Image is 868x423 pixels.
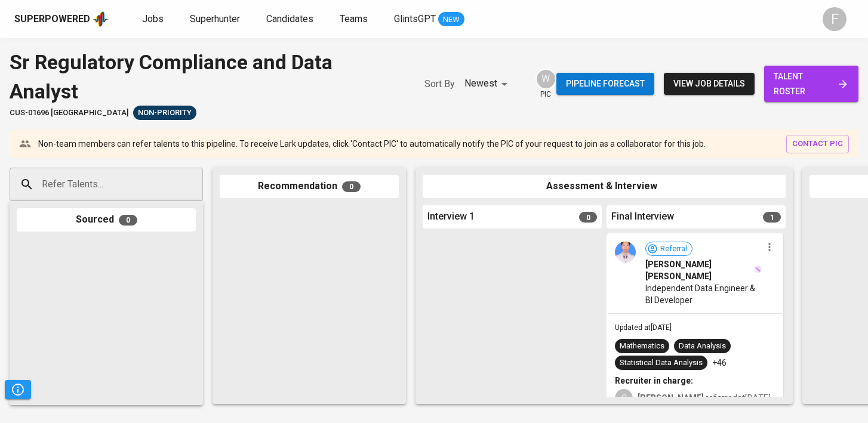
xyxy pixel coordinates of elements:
[566,76,645,91] span: Pipeline forecast
[266,13,313,24] span: Candidates
[340,13,368,24] span: Teams
[535,69,556,100] div: pic
[93,10,109,28] img: app logo
[196,183,199,186] button: Open
[638,393,771,403] span: referred at [DATE]
[394,13,436,24] span: GlintsGPT
[763,212,781,223] span: 1
[5,380,31,399] button: Pipeline Triggers
[427,210,475,224] span: Interview 1
[10,48,401,106] div: Sr Regulatory Compliance and Data Analyst
[14,13,90,26] div: Superpowered
[142,12,166,27] a: Jobs
[119,215,137,226] span: 0
[340,12,370,27] a: Teams
[342,181,361,192] span: 0
[556,73,654,95] button: Pipeline forecast
[620,341,664,352] div: Mathematics
[611,210,674,224] span: Final Interview
[786,135,849,153] button: contact pic
[679,341,726,352] div: Data Analysis
[645,282,762,306] span: Independent Data Engineer & BI Developer
[655,243,692,255] span: Referral
[615,323,672,332] span: Updated at [DATE]
[535,69,556,89] div: W
[664,73,755,95] button: view job details
[424,77,455,91] p: Sort By
[38,138,706,150] p: Non-team members can refer talents to this pipeline. To receive Lark updates, click 'Contact PIC'...
[14,10,109,28] a: Superpoweredapp logo
[579,212,597,223] span: 0
[464,76,497,91] p: Newest
[712,357,727,369] p: +46
[190,12,242,27] a: Superhunter
[133,107,196,119] span: Non-Priority
[464,73,512,95] div: Newest
[615,389,633,407] div: C
[754,265,762,273] img: magic_wand.svg
[764,66,858,102] a: talent roster
[423,175,786,198] div: Assessment & Interview
[133,106,196,120] div: Sufficient Talents in Pipeline
[10,107,128,119] span: CUS-01696 [GEOGRAPHIC_DATA]
[823,7,847,31] div: F
[615,376,693,385] b: Recruiter in charge:
[266,12,316,27] a: Candidates
[142,13,164,24] span: Jobs
[615,242,636,263] img: 4c7b431e8e0d5e2eba32fab2e1d34250.jpg
[394,12,464,27] a: GlintsGPT NEW
[645,258,753,282] span: [PERSON_NAME] [PERSON_NAME]
[17,208,196,231] div: Sourced
[620,357,703,369] div: Statistical Data Analysis
[792,137,843,151] span: contact pic
[673,76,745,91] span: view job details
[438,14,464,26] span: NEW
[220,175,399,198] div: Recommendation
[190,13,240,24] span: Superhunter
[774,69,849,98] span: talent roster
[638,393,704,403] b: [PERSON_NAME]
